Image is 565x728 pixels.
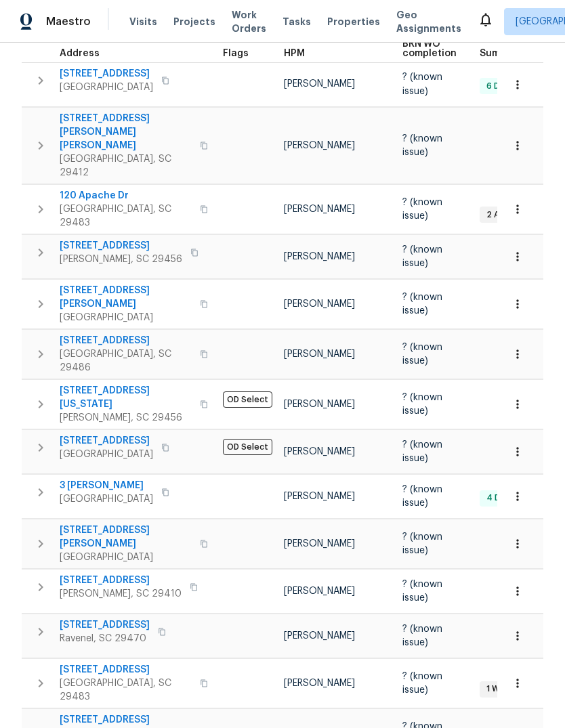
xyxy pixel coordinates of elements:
span: ? (known issue) [402,672,442,695]
span: [PERSON_NAME] [284,299,355,309]
span: [PERSON_NAME], SC 29410 [60,587,182,601]
span: [PERSON_NAME] [284,679,355,688]
span: OD Select [223,439,272,455]
span: [STREET_ADDRESS] [60,334,192,347]
span: [PERSON_NAME] [284,252,355,261]
span: [GEOGRAPHIC_DATA] [60,448,153,461]
span: Maestro [46,15,91,28]
span: 3 [PERSON_NAME] [60,479,153,492]
span: 6 Done [481,81,520,92]
span: ? (known issue) [402,72,442,95]
span: ? (known issue) [402,624,442,647]
span: [GEOGRAPHIC_DATA] [60,551,192,564]
span: [GEOGRAPHIC_DATA] [60,81,153,94]
span: 2 Accepted [481,209,540,221]
span: Projects [173,15,215,28]
span: [PERSON_NAME] [284,492,355,501]
span: [STREET_ADDRESS] [60,434,153,448]
span: [PERSON_NAME] [284,400,355,409]
span: [STREET_ADDRESS] [60,67,153,81]
span: [STREET_ADDRESS][PERSON_NAME] [60,284,192,311]
span: [PERSON_NAME] [284,539,355,549]
span: ? (known issue) [402,134,442,157]
span: [STREET_ADDRESS][PERSON_NAME][PERSON_NAME] [60,112,192,152]
span: [PERSON_NAME] [284,141,355,150]
span: ? (known issue) [402,440,442,463]
span: Ravenel, SC 29470 [60,632,150,645]
span: Flags [223,49,249,58]
span: 120 Apache Dr [60,189,192,202]
span: [STREET_ADDRESS] [60,713,192,727]
span: [PERSON_NAME], SC 29456 [60,411,192,425]
span: [PERSON_NAME] [284,205,355,214]
span: [PERSON_NAME] [284,447,355,456]
span: [PERSON_NAME] [284,586,355,596]
span: ? (known issue) [402,343,442,366]
span: ? (known issue) [402,485,442,508]
span: [STREET_ADDRESS] [60,663,192,677]
span: Geo Assignments [396,8,461,35]
span: [GEOGRAPHIC_DATA], SC 29483 [60,202,192,230]
span: [PERSON_NAME], SC 29456 [60,253,182,266]
span: BRN WO completion [402,39,457,58]
span: Address [60,49,100,58]
span: Summary [480,49,524,58]
span: [PERSON_NAME] [284,349,355,359]
span: 1 WIP [481,683,511,695]
span: Properties [327,15,380,28]
span: [GEOGRAPHIC_DATA], SC 29412 [60,152,192,179]
span: [GEOGRAPHIC_DATA] [60,311,192,324]
span: [STREET_ADDRESS][US_STATE] [60,384,192,411]
span: [STREET_ADDRESS] [60,239,182,253]
span: Work Orders [232,8,266,35]
span: HPM [284,49,305,58]
span: [GEOGRAPHIC_DATA] [60,492,153,506]
span: Visits [129,15,157,28]
span: ? (known issue) [402,245,442,268]
span: [STREET_ADDRESS] [60,618,150,632]
span: [STREET_ADDRESS][PERSON_NAME] [60,523,192,551]
span: [GEOGRAPHIC_DATA], SC 29483 [60,677,192,704]
span: ? (known issue) [402,393,442,416]
span: OD Select [223,391,272,408]
span: [GEOGRAPHIC_DATA], SC 29486 [60,347,192,374]
span: 4 Done [481,492,521,504]
span: ? (known issue) [402,580,442,603]
span: [PERSON_NAME] [284,79,355,89]
span: ? (known issue) [402,293,442,316]
span: Tasks [282,17,311,26]
span: ? (known issue) [402,198,442,221]
span: ? (known issue) [402,532,442,555]
span: [STREET_ADDRESS] [60,574,182,587]
span: [PERSON_NAME] [284,631,355,641]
